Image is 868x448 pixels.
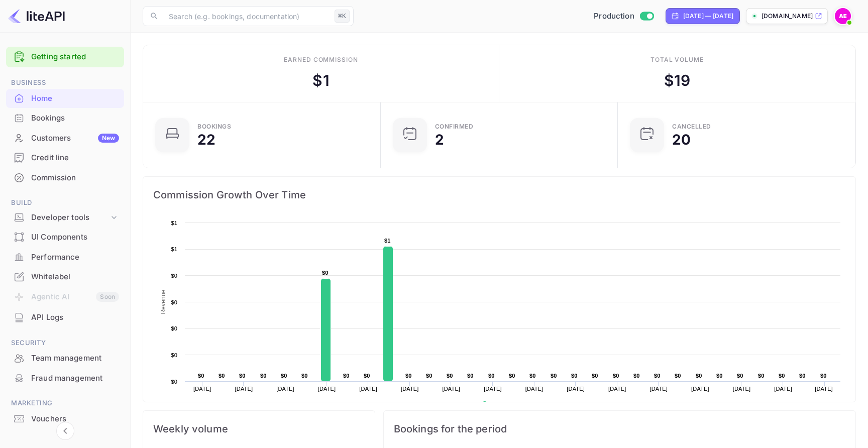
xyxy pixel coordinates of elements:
[322,270,329,276] text: $0
[6,209,124,227] div: Developer tools
[31,353,119,364] div: Team management
[672,124,711,130] div: CANCELLED
[683,12,733,21] div: [DATE] — [DATE]
[696,373,702,379] text: $0
[235,386,253,392] text: [DATE]
[31,252,119,263] div: Performance
[567,386,585,392] text: [DATE]
[484,386,502,392] text: [DATE]
[160,289,167,314] text: Revenue
[6,148,124,168] div: Credit line
[171,273,177,279] text: $0
[197,133,215,147] div: 22
[198,373,204,379] text: $0
[774,386,792,392] text: [DATE]
[650,55,704,64] div: Total volume
[488,373,495,379] text: $0
[6,148,124,167] a: Credit line
[6,248,124,267] div: Performance
[6,129,124,148] div: CustomersNew
[6,228,124,246] a: UI Components
[6,308,124,326] a: API Logs
[672,133,691,147] div: 20
[260,373,267,379] text: $0
[31,373,119,384] div: Fraud management
[31,172,119,184] div: Commission
[31,271,119,283] div: Whitelabel
[6,108,124,127] a: Bookings
[31,152,119,164] div: Credit line
[525,386,544,392] text: [DATE]
[467,373,474,379] text: $0
[650,386,668,392] text: [DATE]
[6,308,124,327] div: API Logs
[6,248,124,266] a: Performance
[733,386,751,392] text: [DATE]
[8,8,65,24] img: LiteAPI logo
[6,47,124,67] div: Getting started
[691,386,709,392] text: [DATE]
[675,373,681,379] text: $0
[654,373,661,379] text: $0
[171,379,177,385] text: $0
[491,401,517,408] text: Revenue
[6,349,124,367] a: Team management
[301,373,308,379] text: $0
[716,373,723,379] text: $0
[31,113,119,124] div: Bookings
[281,373,287,379] text: $0
[6,228,124,247] div: UI Components
[590,11,658,22] div: Switch to Sandbox mode
[779,373,785,379] text: $0
[799,373,806,379] text: $0
[6,409,124,429] div: Vouchers
[31,51,119,63] a: Getting started
[815,386,833,392] text: [DATE]
[6,267,124,287] div: Whitelabel
[219,373,225,379] text: $0
[6,369,124,387] a: Fraud management
[737,373,743,379] text: $0
[762,12,813,21] p: [DOMAIN_NAME]
[6,409,124,428] a: Vouchers
[6,77,124,88] span: Business
[608,386,626,392] text: [DATE]
[394,421,845,437] span: Bookings for the period
[163,6,331,26] input: Search (e.g. bookings, documentation)
[633,373,640,379] text: $0
[6,89,124,108] div: Home
[31,93,119,104] div: Home
[153,421,365,437] span: Weekly volume
[443,386,461,392] text: [DATE]
[401,386,419,392] text: [DATE]
[6,197,124,208] span: Build
[613,373,619,379] text: $0
[6,89,124,107] a: Home
[6,108,124,128] div: Bookings
[171,352,177,358] text: $0
[335,10,350,23] div: ⌘K
[6,369,124,388] div: Fraud management
[820,373,827,379] text: $0
[343,373,350,379] text: $0
[447,373,453,379] text: $0
[276,386,294,392] text: [DATE]
[31,133,119,144] div: Customers
[435,133,444,147] div: 2
[6,129,124,147] a: CustomersNew
[171,325,177,331] text: $0
[666,8,740,24] div: Click to change the date range period
[551,373,557,379] text: $0
[6,338,124,349] span: Security
[153,187,845,203] span: Commission Growth Over Time
[6,349,124,368] div: Team management
[435,124,474,130] div: Confirmed
[571,373,578,379] text: $0
[31,232,119,243] div: UI Components
[758,373,765,379] text: $0
[835,8,851,24] img: achraf Elkhaier
[312,69,329,92] div: $ 1
[509,373,515,379] text: $0
[529,373,536,379] text: $0
[171,220,177,226] text: $1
